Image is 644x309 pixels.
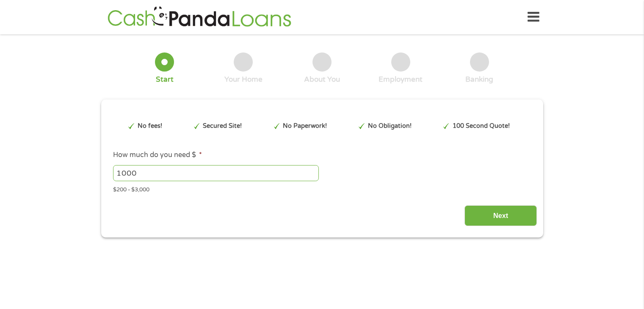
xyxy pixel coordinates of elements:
p: No Obligation! [368,121,412,131]
p: Secured Site! [203,121,242,131]
img: GetLoanNow Logo [105,5,294,29]
label: How much do you need $ [113,151,202,160]
div: Start [156,75,174,84]
p: No fees! [138,121,162,131]
div: Your Home [224,75,263,84]
div: Employment [379,75,423,84]
div: Banking [465,75,493,84]
input: Next [464,205,537,226]
div: About You [304,75,340,84]
p: 100 Second Quote! [453,121,510,131]
div: $200 - $3,000 [113,183,531,194]
p: No Paperwork! [283,121,327,131]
